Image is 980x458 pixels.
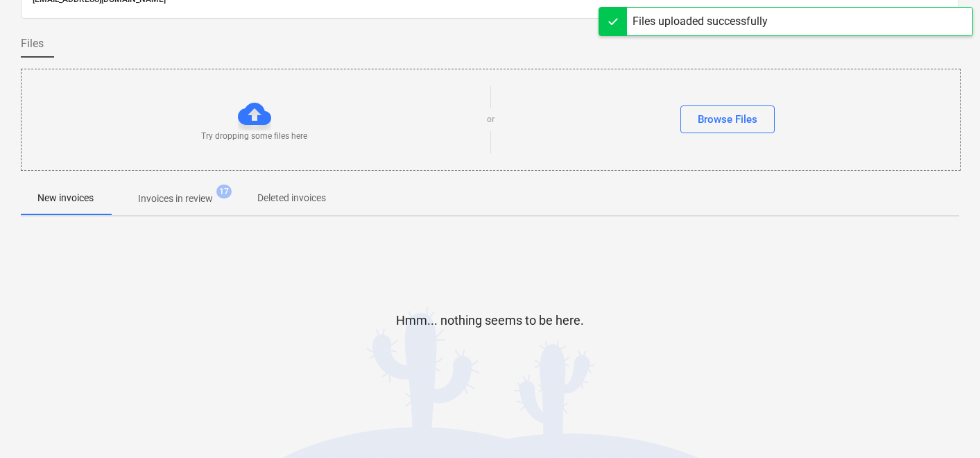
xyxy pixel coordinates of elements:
button: Browse Files [680,105,775,133]
div: Browse Files [698,110,757,128]
p: Hmm... nothing seems to be here. [396,312,584,329]
p: Deleted invoices [257,191,326,205]
div: Try dropping some files hereorBrowse Files [21,69,961,171]
iframe: Chat Widget [911,391,980,458]
span: Files [21,35,44,52]
p: or [487,114,495,126]
p: Invoices in review [138,192,213,206]
span: 17 [216,185,232,198]
p: New invoices [37,191,94,205]
div: Files uploaded successfully [633,13,768,30]
p: Try dropping some files here [201,130,307,142]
